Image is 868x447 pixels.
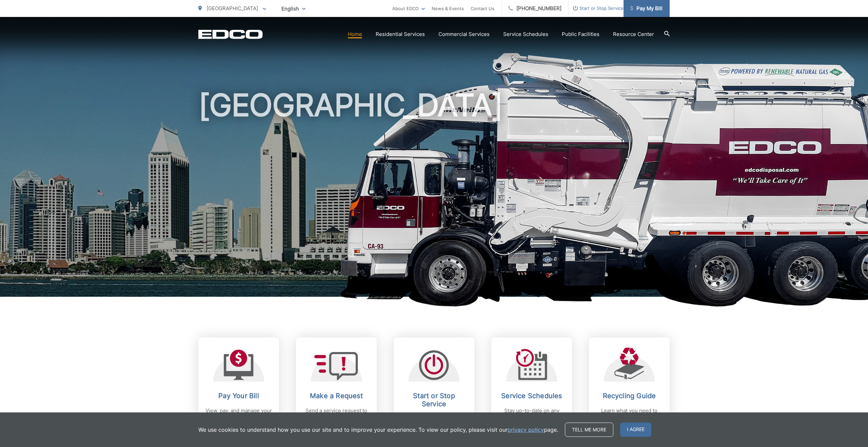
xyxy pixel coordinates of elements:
[376,30,425,38] a: Residential Services
[562,30,599,38] a: Public Facilities
[303,392,370,400] h2: Make a Request
[303,407,370,423] p: Send a service request to EDCO.
[392,4,425,13] a: About EDCO
[498,407,565,423] p: Stay up-to-date on any changes in schedules.
[503,30,548,38] a: Service Schedules
[498,392,565,400] h2: Service Schedules
[613,30,654,38] a: Resource Center
[296,337,377,441] a: Make a Request Send a service request to EDCO.
[198,426,558,434] p: We use cookies to understand how you use our site and to improve your experience. To view our pol...
[198,88,670,303] h1: [GEOGRAPHIC_DATA]
[438,30,490,38] a: Commercial Services
[471,4,494,13] a: Contact Us
[565,423,613,437] a: Tell me more
[205,392,272,400] h2: Pay Your Bill
[276,3,311,15] span: English
[630,4,663,13] span: Pay My Bill
[432,4,464,13] a: News & Events
[589,337,670,441] a: Recycling Guide Learn what you need to know about recycling.
[620,423,651,437] span: I agree
[596,392,663,400] h2: Recycling Guide
[400,392,468,408] h2: Start or Stop Service
[198,30,263,39] a: EDCD logo. Return to the homepage.
[348,30,362,38] a: Home
[596,407,663,423] p: Learn what you need to know about recycling.
[198,337,279,441] a: Pay Your Bill View, pay, and manage your bill online.
[491,337,572,441] a: Service Schedules Stay up-to-date on any changes in schedules.
[206,5,258,12] span: [GEOGRAPHIC_DATA]
[205,407,272,423] p: View, pay, and manage your bill online.
[508,426,544,434] a: privacy policy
